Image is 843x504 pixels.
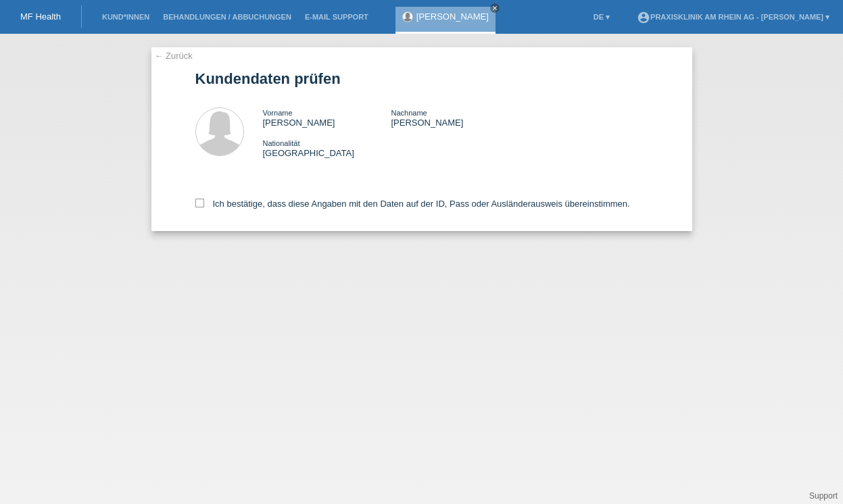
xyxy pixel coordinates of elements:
a: Behandlungen / Abbuchungen [156,13,298,21]
a: Kund*innen [95,13,156,21]
i: account_circle [637,11,650,24]
div: [GEOGRAPHIC_DATA] [263,138,391,158]
div: [PERSON_NAME] [263,107,391,128]
a: DE ▾ [587,13,617,21]
h1: Kundendaten prüfen [195,70,648,87]
a: Support [809,491,838,501]
a: ← Zurück [155,51,193,61]
label: Ich bestätige, dass diese Angaben mit den Daten auf der ID, Pass oder Ausländerausweis übereinsti... [195,199,630,209]
a: [PERSON_NAME] [416,11,489,22]
span: Vorname [263,109,293,117]
div: [PERSON_NAME] [391,107,519,128]
a: account_circlePraxisklinik am Rhein AG - [PERSON_NAME] ▾ [630,13,836,21]
a: E-Mail Support [298,13,375,21]
a: MF Health [20,11,61,22]
span: Nationalität [263,139,300,147]
a: close [490,3,500,13]
i: close [491,5,498,11]
span: Nachname [391,109,427,117]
